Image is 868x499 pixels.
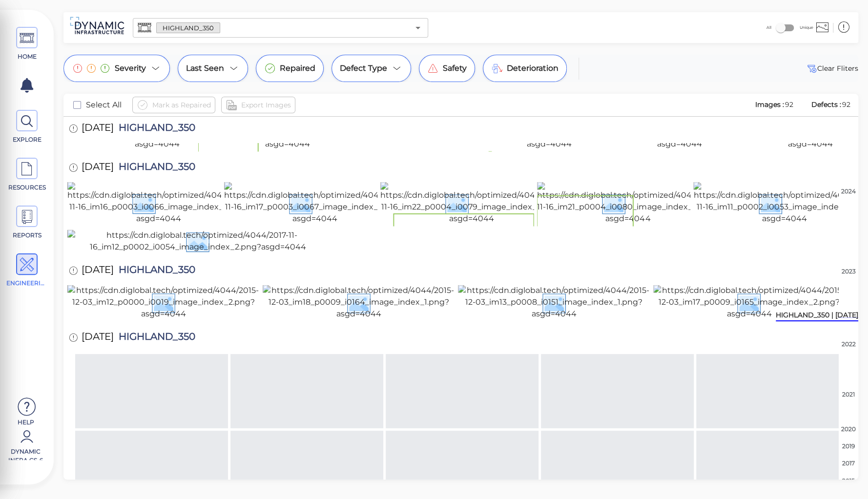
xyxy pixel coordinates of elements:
span: Safety [443,62,467,74]
span: RESOURCES [6,183,48,192]
span: EXPLORE [6,135,48,144]
span: Dynamic Infra CS-6 [5,447,46,460]
a: ENGINEERING [5,253,49,288]
img: https://cdn.diglobal.tech/optimized/4044/2017-11-16_im16_p0003_i0066_image_index_1.png?asgd=4044 [67,182,249,225]
button: Mark as Repaired [132,97,215,113]
span: HIGHLAND_350 [157,23,220,33]
span: HOME [6,52,48,61]
span: Images : [754,100,785,109]
span: Defects : [810,100,842,109]
div: 2021 [839,390,858,399]
span: HIGHLAND_350 [114,162,195,175]
span: Defect Type [340,62,387,74]
div: HIGHLAND_350 | [DATE] [776,310,858,321]
img: https://cdn.diglobal.tech/optimized/4044/2017-11-16_im12_p0002_i0054_image_index_2.png?asgd=4044 [67,229,328,253]
div: All Unique [766,18,813,37]
span: Export Images [241,99,291,111]
span: Mark as Repaired [152,99,211,111]
img: https://cdn.diglobal.tech/optimized/4044/2017-11-16_im17_p0003_i0067_image_index_2.png?asgd=4044 [224,182,406,225]
iframe: Chat [827,455,861,492]
div: 2022 [839,340,858,349]
img: https://cdn.diglobal.tech/optimized/4044/2017-11-16_im21_p0004_i0080_image_index_2.png?asgd=4044 [537,182,719,225]
span: [DATE] [82,332,114,345]
span: 92 [785,100,793,109]
span: Severity [115,62,146,74]
img: https://cdn.diglobal.tech/optimized/4044/2017-11-16_im22_p0004_i0079_image_index_1.png?asgd=4044 [380,182,562,225]
span: Deterioration [507,62,558,74]
span: HIGHLAND_350 [114,332,195,345]
span: HIGHLAND_350 [114,265,195,278]
div: 2020 [839,425,858,434]
span: [DATE] [82,265,114,278]
span: Repaired [280,62,315,74]
button: Export Images [221,97,295,113]
button: Open [411,21,425,35]
a: REPORTS [5,206,49,240]
span: [DATE] [82,123,114,136]
a: HOME [5,27,49,61]
span: [DATE] [82,162,114,175]
span: REPORTS [6,231,48,240]
button: Clear Fliters [806,62,858,74]
div: 2024 [839,187,858,196]
img: https://cdn.diglobal.tech/optimized/4044/2015-12-03_im13_p0008_i0151_image_index_1.png?asgd=4044 [458,285,650,320]
div: 2019 [839,442,858,451]
span: ENGINEERING [6,279,48,288]
img: https://cdn.diglobal.tech/optimized/4044/2015-12-03_im17_p0009_i0165_image_index_2.png?asgd=4044 [653,285,846,320]
a: RESOURCES [5,158,49,192]
span: Last Seen [186,62,224,74]
div: 2023 [839,267,858,276]
img: https://cdn.diglobal.tech/optimized/4044/2015-12-03_im12_p0000_i0019_image_index_2.png?asgd=4044 [67,285,260,320]
span: 92 [842,100,850,109]
span: Help [5,418,46,426]
img: https://cdn.diglobal.tech/optimized/4044/2015-12-03_im18_p0009_i0164_image_index_1.png?asgd=4044 [263,285,455,320]
a: EXPLORE [5,110,49,144]
span: Select All [86,99,122,111]
span: HIGHLAND_350 [114,123,195,136]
